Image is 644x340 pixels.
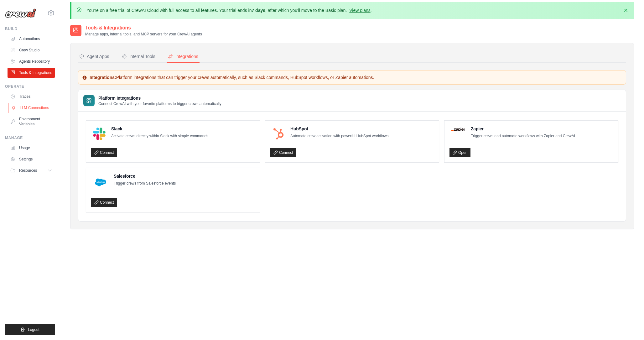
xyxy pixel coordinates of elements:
h2: Tools & Integrations [85,24,202,32]
img: Zapier Logo [451,128,465,131]
a: Open [449,148,470,157]
img: HubSpot Logo [272,128,285,140]
div: Integrations [168,53,198,60]
a: Crew Studio [8,45,55,55]
img: Slack Logo [93,128,106,140]
span: Logout [28,327,39,332]
p: Automate crew activation with powerful HubSpot workflows [290,133,388,139]
a: LLM Connections [8,103,55,113]
button: Logout [5,324,55,335]
img: Salesforce Logo [93,175,108,190]
a: Traces [8,92,55,102]
h4: Slack [111,126,208,132]
a: Connect [91,148,117,157]
button: Internal Tools [121,51,157,63]
h3: Platform Integrations [98,95,221,101]
h4: HubSpot [290,126,388,132]
a: Automations [8,34,55,44]
a: Tools & Integrations [8,68,55,78]
a: Environment Variables [8,114,55,129]
button: Resources [8,165,55,175]
p: Connect CrewAI with your favorite platforms to trigger crews automatically [98,101,221,106]
p: Manage apps, internal tools, and MCP servers for your CrewAI agents [85,32,202,37]
button: Integrations [167,51,200,63]
p: Trigger crews and automate workflows with Zapier and CrewAI [471,133,575,139]
div: Agent Apps [79,53,109,60]
h4: Zapier [471,126,575,132]
div: Manage [5,135,55,140]
strong: Integrations: [90,75,116,80]
a: Connect [91,198,117,207]
strong: 7 days [252,8,265,13]
a: Agents Repository [8,56,55,66]
a: Settings [8,154,55,164]
button: Agent Apps [78,51,111,63]
p: You're on a free trial of CrewAI Cloud with full access to all features. Your trial ends in , aft... [86,7,372,13]
div: Build [5,26,55,31]
a: View plans [349,8,370,13]
a: Usage [8,143,55,153]
div: Operate [5,84,55,89]
img: Logo [5,8,36,18]
h4: Salesforce [114,173,176,179]
a: Connect [270,148,296,157]
p: Activate crews directly within Slack with simple commands [111,133,208,139]
p: Platform integrations that can trigger your crews automatically, such as Slack commands, HubSpot ... [82,74,622,81]
span: Resources [19,168,37,173]
div: Internal Tools [122,53,155,60]
p: Trigger crews from Salesforce events [114,180,176,187]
